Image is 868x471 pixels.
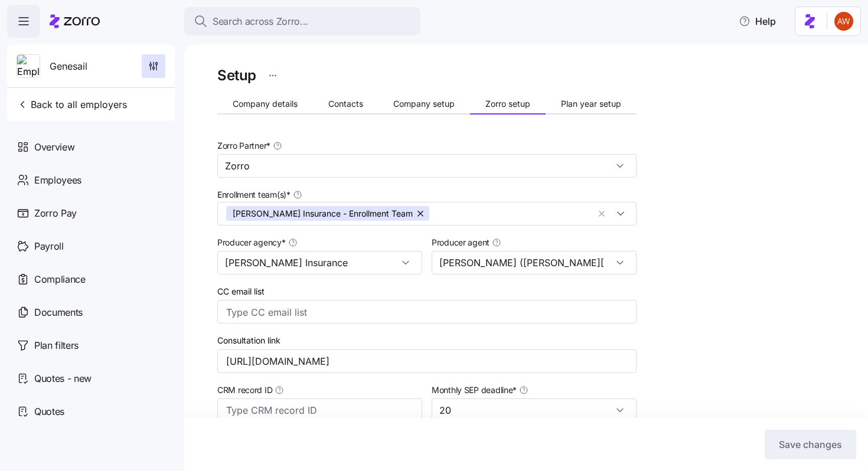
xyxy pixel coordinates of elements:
span: Contacts [328,100,363,108]
span: Producer agency * [217,237,286,248]
a: Employees [7,163,175,197]
span: Company setup [393,100,455,108]
img: 3c671664b44671044fa8929adf5007c6 [834,12,853,31]
span: Overview [34,140,74,155]
a: Quotes [7,395,175,428]
span: Plan year setup [561,100,621,108]
span: Enrollment team(s) * [217,189,291,201]
button: Search across Zorro... [184,7,420,35]
span: CRM record ID [217,384,272,396]
input: Select a producer agency [217,251,422,274]
input: Select a partner [217,154,637,178]
label: Consultation link [217,334,280,347]
span: Producer agent [432,237,490,248]
a: Payroll [7,230,175,263]
span: Quotes [34,404,64,419]
span: Monthly SEP deadline * [432,384,517,396]
a: Overview [7,130,175,163]
span: Employees [34,173,81,188]
input: Select a producer agent [432,251,637,274]
span: [PERSON_NAME] Insurance - Enrollment Team [233,206,413,221]
button: Back to all employers [12,93,132,116]
a: Quotes - new [7,362,175,395]
span: Payroll [34,239,64,254]
img: Employer logo [17,55,40,78]
span: Quotes - new [34,371,92,386]
input: Select the monthly SEP deadline [432,398,637,422]
h1: Setup [217,66,256,84]
input: Consultation link [217,349,637,373]
span: Save changes [779,437,842,452]
span: Back to all employers [17,97,127,112]
span: Compliance [34,272,86,287]
span: Company details [233,100,298,108]
input: Type CC email list [226,305,604,320]
span: Plan filters [34,338,79,353]
span: Help [739,14,776,28]
span: Genesail [50,59,87,74]
a: Plan filters [7,329,175,362]
span: Zorro setup [485,100,530,108]
input: Type CRM record ID [217,398,422,422]
a: Documents [7,296,175,329]
button: Help [729,9,785,33]
span: Search across Zorro... [213,14,308,29]
span: Zorro Partner * [217,140,270,152]
label: CC email list [217,285,265,298]
span: Zorro Pay [34,206,77,221]
a: Compliance [7,263,175,296]
a: Zorro Pay [7,197,175,230]
button: Save changes [765,430,856,459]
span: Documents [34,305,83,320]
